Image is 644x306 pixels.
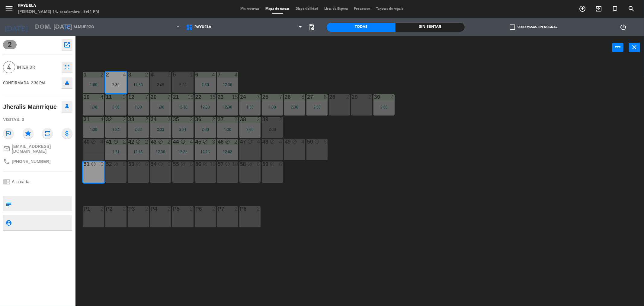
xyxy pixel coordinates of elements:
div: 28 [329,94,330,100]
div: 4 [257,139,260,145]
div: 27 [307,94,307,100]
div: 12:25 [195,150,216,154]
i: block [270,139,275,144]
i: attach_money [62,128,72,139]
i: repeat [42,128,53,139]
i: star [23,128,34,139]
div: 12:30 [128,83,149,87]
div: 12:30 [217,105,238,109]
div: 12:30 [150,150,171,154]
i: block [136,161,141,167]
div: 1 [190,72,193,77]
div: 2:45 [150,83,171,87]
div: 6 [145,161,149,167]
span: Pre-acceso [351,7,373,11]
div: 2 [123,117,126,122]
div: 12:25 [172,150,194,154]
button: eject [62,77,72,88]
i: power_settings_new [620,24,627,31]
div: 6 [190,161,193,167]
div: 2:30 [306,105,328,109]
i: block [180,161,185,167]
span: 2:30 PM [31,80,45,85]
button: menu [5,4,14,15]
div: 2 [346,94,350,100]
i: block [158,161,163,167]
div: 2 [100,72,104,77]
span: Almuerzo [73,25,94,29]
div: 4 [123,72,126,77]
i: arrow_drop_down [52,24,59,31]
div: 2:33 [128,127,149,132]
div: 50 [307,139,307,145]
div: 12:30 [172,105,194,109]
i: block [203,161,208,167]
i: chrome_reader_mode [3,178,10,185]
div: 2 [145,117,149,122]
div: 2 [190,206,193,212]
div: 59 [262,161,263,167]
div: 1:30 [83,105,104,109]
div: 2 [257,206,260,212]
div: 25 [262,94,263,100]
div: 2 [368,94,372,100]
i: block [225,161,230,167]
div: 2 [257,117,260,122]
i: power_input [614,44,622,51]
div: 3 [212,139,216,145]
div: 26 [285,94,285,100]
div: 6 [257,161,260,167]
div: 2 [145,72,149,77]
div: 4 [391,94,394,100]
div: P8 [240,206,240,212]
div: 2:30 [284,105,305,109]
div: 4 [212,72,216,77]
div: 58 [240,161,240,167]
div: 47 [240,139,240,145]
div: 2:00 [172,83,194,87]
div: 4 [234,72,238,77]
div: 12:30 [217,83,238,87]
span: [PHONE_NUMBER] [12,159,50,164]
div: 2:30 [105,83,127,87]
div: 3:00 [239,127,261,132]
div: Sin sentar [396,23,465,32]
i: eject [63,79,71,86]
div: 7 [279,94,283,100]
div: 6 [123,161,126,167]
span: A la carta [12,179,29,184]
div: 1:30 [83,127,104,132]
span: Interior [17,64,59,71]
i: person_pin [5,220,12,226]
i: subject [5,200,12,207]
div: 2 [123,139,126,145]
div: 2 [145,139,149,145]
a: mail_outline[EMAIL_ADDRESS][DOMAIN_NAME] [3,144,72,154]
i: fullscreen [63,63,71,71]
div: Jheralis Manrrique [3,102,57,112]
span: 4 [3,61,15,73]
i: block [180,139,185,144]
span: Tarjetas de regalo [373,7,407,11]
